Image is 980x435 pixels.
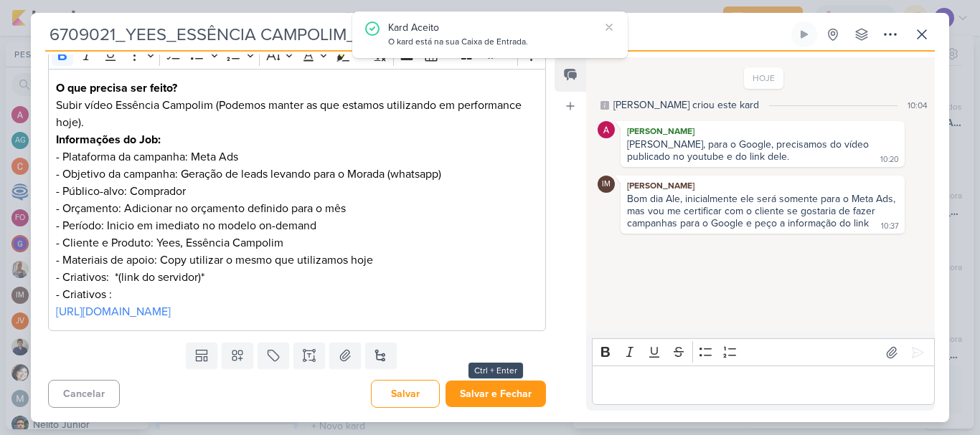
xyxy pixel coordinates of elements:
[371,380,440,408] button: Salvar
[908,99,928,112] div: 10:04
[798,29,810,40] div: Ligar relógio
[881,221,899,232] div: 10:37
[598,121,615,138] img: Alessandra Gomes
[602,181,611,188] p: IM
[623,178,902,193] div: [PERSON_NAME]
[56,305,171,319] a: [URL][DOMAIN_NAME]
[613,97,759,113] div: [PERSON_NAME] criou este kard
[48,69,546,332] div: Editor editing area: main
[598,176,615,193] div: Isabella Machado Guimarães
[592,365,935,405] div: Editor editing area: main
[880,154,899,166] div: 10:20
[56,97,538,131] p: Subir vídeo Essência Campolim (Podemos manter as que estamos utilizando em performance hoje).
[48,380,120,408] button: Cancelar
[446,381,546,407] button: Salvar e Fechar
[56,133,161,147] strong: Informações do Job:
[56,81,177,95] strong: O que precisa ser feito?
[388,20,599,35] div: Kard Aceito
[627,138,872,163] div: [PERSON_NAME], para o Google, precisamos do vídeo publicado no youtube e do link dele.
[592,338,935,366] div: Editor toolbar
[623,124,902,138] div: [PERSON_NAME]
[45,21,788,47] input: Kard Sem Título
[468,363,523,378] div: Ctrl + Enter
[627,193,898,229] div: Bom dia Ale, inicialmente ele será somente para o Meta Ads, mas vou me certificar com o cliente s...
[388,35,599,49] div: O kard está na sua Caixa de Entrada.
[56,148,538,303] p: - Plataforma da campanha: Meta Ads - Objetivo da campanha: Geração de leads levando para o Morada...
[48,41,546,69] div: Editor toolbar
